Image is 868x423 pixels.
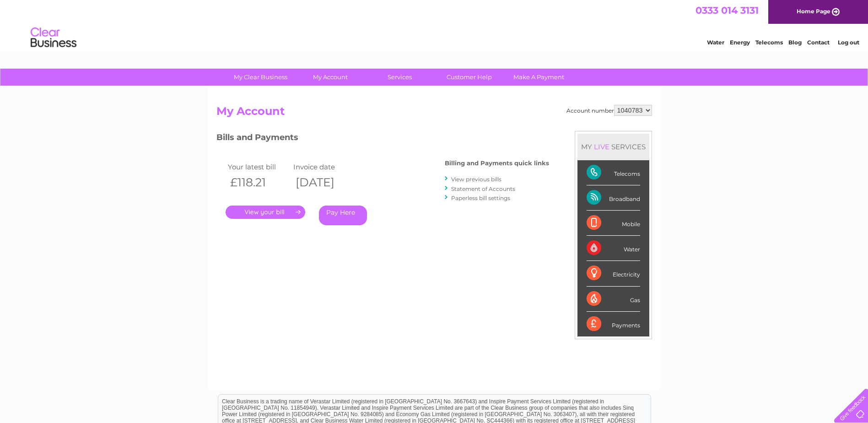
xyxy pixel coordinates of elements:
[226,161,291,173] td: Your latest bill
[587,160,640,185] div: Telecoms
[587,236,640,261] div: Water
[362,69,437,86] a: Services
[587,211,640,236] div: Mobile
[30,24,77,52] img: logo.png
[577,134,649,160] div: MY SERVICES
[451,176,501,183] a: View previous bills
[431,69,507,86] a: Customer Help
[587,287,640,312] div: Gas
[788,39,802,46] a: Blog
[755,39,783,46] a: Telecoms
[587,312,640,336] div: Payments
[292,69,368,86] a: My Account
[695,5,759,16] a: 0333 014 3131
[730,39,750,46] a: Energy
[216,105,652,122] h2: My Account
[445,160,549,167] h4: Billing and Payments quick links
[501,69,577,86] a: Make A Payment
[592,142,611,151] div: LIVE
[587,185,640,211] div: Broadband
[707,39,724,46] a: Water
[451,185,515,192] a: Statement of Accounts
[226,173,291,192] th: £118.21
[291,161,357,173] td: Invoice date
[218,5,651,44] div: Clear Business is a trading name of Verastar Limited (registered in [GEOGRAPHIC_DATA] No. 3667643...
[451,195,510,201] a: Paperless bill settings
[838,39,859,46] a: Log out
[319,206,367,225] a: Pay Here
[291,173,357,192] th: [DATE]
[223,69,298,86] a: My Clear Business
[566,105,652,116] div: Account number
[807,39,830,46] a: Contact
[587,261,640,286] div: Electricity
[226,206,305,219] a: .
[216,131,549,147] h3: Bills and Payments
